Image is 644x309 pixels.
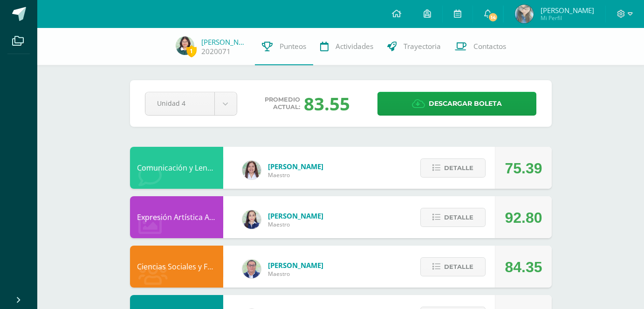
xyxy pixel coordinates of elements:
[505,197,542,239] div: 92.80
[444,209,473,226] span: Detalle
[268,220,323,228] span: Maestro
[242,260,261,278] img: c1c1b07ef08c5b34f56a5eb7b3c08b85.png
[420,158,486,178] button: Detalle
[176,36,194,55] img: 5aee086bccfda61cf94ce241b30b3309.png
[505,246,542,288] div: 84.35
[429,92,502,115] span: Descargar boleta
[541,6,594,15] span: [PERSON_NAME]
[268,270,323,278] span: Maestro
[515,5,534,23] img: 7d02f41652e9b30033448e1022228eb5.png
[420,257,486,276] button: Detalle
[242,161,261,179] img: acecb51a315cac2de2e3deefdb732c9f.png
[488,12,498,22] span: 14
[130,147,223,189] div: Comunicación y Lenguaje, Inglés
[255,28,313,65] a: Punteos
[473,41,506,51] span: Contactos
[242,210,261,229] img: 360951c6672e02766e5b7d72674f168c.png
[377,92,536,116] a: Descargar boleta
[336,41,373,51] span: Actividades
[268,162,323,171] span: [PERSON_NAME]
[448,28,513,65] a: Contactos
[505,147,542,189] div: 75.39
[268,171,323,179] span: Maestro
[265,96,300,111] span: Promedio actual:
[280,41,306,51] span: Punteos
[268,211,323,220] span: [PERSON_NAME]
[444,258,473,275] span: Detalle
[130,196,223,238] div: Expresión Artística ARTES PLÁSTICAS
[145,92,237,115] a: Unidad 4
[380,28,448,65] a: Trayectoria
[201,37,248,47] a: [PERSON_NAME]
[541,14,594,22] span: Mi Perfil
[313,28,380,65] a: Actividades
[268,261,323,270] span: [PERSON_NAME]
[420,208,486,227] button: Detalle
[444,159,473,177] span: Detalle
[130,246,223,288] div: Ciencias Sociales y Formación Ciudadana
[186,45,197,57] span: 1
[404,41,441,51] span: Trayectoria
[201,47,231,56] a: 2020071
[157,92,203,114] span: Unidad 4
[304,91,350,116] div: 83.55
